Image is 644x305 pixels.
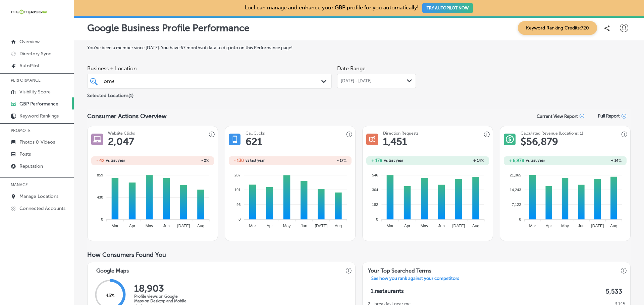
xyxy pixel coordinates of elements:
img: 660ab0bf-5cc7-4cb8-ba1c-48b5ae0f18e60NCTV_CLogo_TV_Black_-500x88.png [11,9,48,15]
span: % [206,158,209,163]
h3: Website Clicks [108,131,135,136]
span: Business + Location [87,65,332,72]
h2: - 42 [96,158,104,163]
tspan: Mar [112,224,119,228]
tspan: 14,243 [510,188,521,192]
h2: - 17 [290,158,346,163]
h2: - 130 [234,158,244,163]
tspan: 0 [238,217,240,221]
span: vs last year [526,159,545,162]
span: % [619,158,622,163]
p: Posts [19,151,31,157]
p: Selected Locations ( 1 ) [87,90,133,98]
tspan: 96 [236,203,240,207]
tspan: 0 [376,217,378,221]
p: Current View Report [537,114,578,119]
tspan: May [146,224,153,228]
span: How Consumers Found You [87,251,166,258]
tspan: 287 [234,173,240,177]
h2: + 178 [371,158,382,163]
tspan: Mar [387,224,394,228]
h2: 18,903 [134,283,188,294]
tspan: 430 [97,195,103,199]
tspan: 21,365 [510,173,521,177]
p: Overview [19,39,40,45]
h2: + 14 [428,158,484,163]
tspan: Apr [546,224,552,228]
p: Manage Locations [19,194,58,199]
tspan: Jun [163,224,170,228]
h3: Google Maps [91,262,134,276]
span: [DATE] - [DATE] [341,78,372,84]
h3: Direction Requests [383,131,418,136]
tspan: Apr [267,224,273,228]
span: Full Report [598,113,620,119]
tspan: 191 [234,188,240,192]
tspan: 546 [372,173,378,177]
p: GBP Performance [19,101,58,107]
h1: 1,451 [383,136,407,148]
tspan: [DATE] [452,224,465,228]
button: TRY AUTOPILOT NOW [422,3,473,13]
span: % [481,158,484,163]
p: AutoPilot [19,63,40,69]
tspan: Aug [610,224,617,228]
h3: Calculated Revenue (Locations: 1) [521,131,583,136]
tspan: Aug [472,224,479,228]
tspan: May [561,224,569,228]
label: 5,533 [606,288,622,295]
h2: - 2 [153,158,209,163]
tspan: 0 [519,217,521,221]
span: 43 % [106,293,115,298]
h1: 621 [246,136,262,148]
p: Google Business Profile Performance [87,22,250,33]
a: See how you rank against your competitors [366,276,465,283]
tspan: May [283,224,291,228]
span: Consumer Actions Overview [87,112,167,120]
tspan: Jun [578,224,584,228]
h2: + 6,978 [509,158,524,163]
tspan: 0 [101,217,103,221]
h2: + 14 [565,158,622,163]
tspan: Aug [335,224,342,228]
span: % [343,158,346,163]
tspan: Mar [249,224,256,228]
span: vs last year [246,159,265,162]
label: You've been a member since [DATE] . You have 67 months of data to dig into on this Performance page! [87,45,631,50]
tspan: Apr [129,224,136,228]
p: Visibility Score [19,89,51,95]
p: 1. restaurants [371,288,404,295]
span: vs last year [106,159,125,162]
tspan: Aug [197,224,204,228]
tspan: 859 [97,173,103,177]
tspan: [DATE] [177,224,190,228]
h1: 2,047 [108,136,134,148]
span: Keyword Ranking Credits: 720 [518,21,597,35]
tspan: 182 [372,203,378,207]
h3: Your Top Searched Terms [363,262,437,276]
p: Reputation [19,163,43,169]
label: Date Range [337,65,366,72]
tspan: Apr [404,224,411,228]
h1: $ 56,879 [521,136,558,148]
tspan: May [421,224,428,228]
tspan: 364 [372,188,378,192]
p: Keyword Rankings [19,113,59,119]
tspan: Jun [438,224,445,228]
h3: Call Clicks [246,131,265,136]
tspan: [DATE] [315,224,328,228]
span: vs last year [384,159,403,162]
p: Connected Accounts [19,206,65,211]
tspan: Jun [301,224,307,228]
p: Directory Sync [19,51,51,57]
p: Photos & Videos [19,139,55,145]
tspan: [DATE] [591,224,604,228]
tspan: 7,122 [512,203,521,207]
tspan: Mar [529,224,536,228]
